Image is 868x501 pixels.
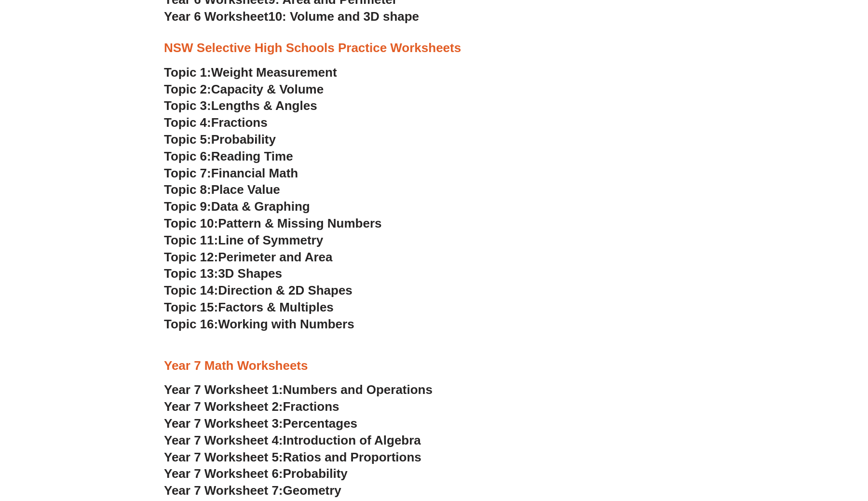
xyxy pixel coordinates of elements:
[211,82,324,96] span: Capacity & Volume
[211,199,310,214] span: Data & Graphing
[164,149,293,163] a: Topic 6:Reading Time
[164,233,218,247] span: Topic 11:
[211,182,280,197] span: Place Value
[164,65,211,80] span: Topic 1:
[164,40,704,56] h3: NSW Selective High Schools Practice Worksheets
[164,433,421,447] a: Year 7 Worksheet 4:Introduction of Algebra
[211,149,293,163] span: Reading Time
[164,132,211,147] span: Topic 5:
[211,65,337,80] span: Weight Measurement
[164,382,433,397] a: Year 7 Worksheet 1:Numbers and Operations
[164,399,283,414] span: Year 7 Worksheet 2:
[164,233,323,247] a: Topic 11:Line of Symmetry
[164,358,704,374] h3: Year 7 Math Worksheets
[164,82,211,96] span: Topic 2:
[164,82,324,96] a: Topic 2:Capacity & Volume
[164,9,268,24] span: Year 6 Worksheet
[283,450,421,464] span: Ratios and Proportions
[164,283,218,298] span: Topic 14:
[164,182,280,197] a: Topic 8:Place Value
[164,216,381,230] a: Topic 10:Pattern & Missing Numbers
[283,433,421,447] span: Introduction of Algebra
[211,98,317,113] span: Lengths & Angles
[164,483,341,498] a: Year 7 Worksheet 7:Geometry
[268,9,419,24] span: 10: Volume and 3D shape
[218,266,282,281] span: 3D Shapes
[164,250,332,264] a: Topic 12:Perimeter and Area
[703,392,868,501] iframe: Chat Widget
[211,166,298,180] span: Financial Math
[164,132,276,147] a: Topic 5:Probability
[164,216,218,230] span: Topic 10:
[164,433,283,447] span: Year 7 Worksheet 4:
[164,98,317,113] a: Topic 3:Lengths & Angles
[164,317,218,331] span: Topic 16:
[218,300,334,314] span: Factors & Multiples
[211,115,268,130] span: Fractions
[164,382,283,397] span: Year 7 Worksheet 1:
[164,98,211,113] span: Topic 3:
[164,399,339,414] a: Year 7 Worksheet 2:Fractions
[164,466,283,481] span: Year 7 Worksheet 6:
[283,416,358,431] span: Percentages
[218,283,353,298] span: Direction & 2D Shapes
[164,300,218,314] span: Topic 15:
[164,416,357,431] a: Year 7 Worksheet 3:Percentages
[283,483,341,498] span: Geometry
[283,399,339,414] span: Fractions
[218,317,354,331] span: Working with Numbers
[164,9,419,24] a: Year 6 Worksheet10: Volume and 3D shape
[164,182,211,197] span: Topic 8:
[164,266,218,281] span: Topic 13:
[211,132,276,147] span: Probability
[283,466,348,481] span: Probability
[164,166,298,180] a: Topic 7:Financial Math
[164,283,353,298] a: Topic 14:Direction & 2D Shapes
[164,317,354,331] a: Topic 16:Working with Numbers
[164,65,337,80] a: Topic 1:Weight Measurement
[283,382,433,397] span: Numbers and Operations
[218,233,323,247] span: Line of Symmetry
[218,250,332,264] span: Perimeter and Area
[164,483,283,498] span: Year 7 Worksheet 7:
[164,166,211,180] span: Topic 7:
[164,300,334,314] a: Topic 15:Factors & Multiples
[164,115,268,130] a: Topic 4:Fractions
[164,266,282,281] a: Topic 13:3D Shapes
[164,450,421,464] a: Year 7 Worksheet 5:Ratios and Proportions
[218,216,381,230] span: Pattern & Missing Numbers
[164,149,211,163] span: Topic 6:
[164,199,211,214] span: Topic 9:
[164,416,283,431] span: Year 7 Worksheet 3:
[164,466,348,481] a: Year 7 Worksheet 6:Probability
[164,250,218,264] span: Topic 12:
[164,199,310,214] a: Topic 9:Data & Graphing
[164,115,211,130] span: Topic 4:
[164,450,283,464] span: Year 7 Worksheet 5:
